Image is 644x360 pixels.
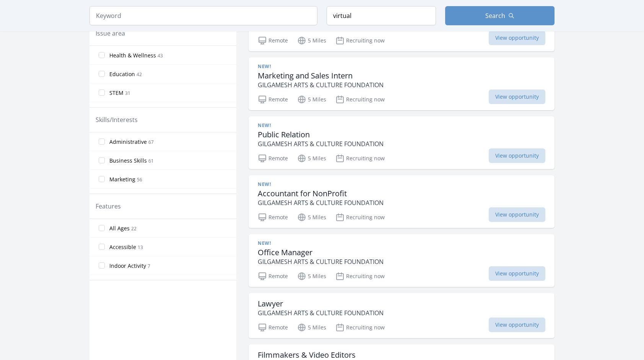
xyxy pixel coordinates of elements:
[138,244,143,251] span: 13
[99,138,105,145] input: Administrative 67
[148,263,150,269] span: 7
[327,6,436,25] input: Location
[489,148,545,163] span: View opportunity
[109,225,130,232] span: All Ages
[297,154,326,163] p: 5 Miles
[258,189,384,198] h3: Accountant for NonProfit
[96,202,121,211] legend: Features
[109,243,136,251] span: Accessible
[109,138,147,146] span: Administrative
[131,225,137,232] span: 22
[258,122,271,129] span: New!
[99,90,105,96] input: STEM 31
[258,323,288,332] p: Remote
[99,71,105,77] input: Education 42
[489,207,545,222] span: View opportunity
[489,318,545,332] span: View opportunity
[258,95,288,104] p: Remote
[258,130,384,139] h3: Public Relation
[99,244,105,250] input: Accessible 13
[137,71,142,78] span: 42
[297,213,326,222] p: 5 Miles
[335,95,385,104] p: Recruiting now
[258,139,384,148] p: GILGAMESH ARTS & CULTURE FOUNDATION
[297,95,326,104] p: 5 Miles
[125,90,130,96] span: 31
[258,257,384,266] p: GILGAMESH ARTS & CULTURE FOUNDATION
[96,29,125,38] legend: Issue area
[99,157,105,163] input: Business Skills 61
[99,225,105,231] input: All Ages 22
[249,234,555,287] a: New! Office Manager GILGAMESH ARTS & CULTURE FOUNDATION Remote 5 Miles Recruiting now View opport...
[258,80,384,90] p: GILGAMESH ARTS & CULTURE FOUNDATION
[148,158,154,164] span: 61
[258,248,384,257] h3: Office Manager
[148,139,154,145] span: 67
[96,115,138,124] legend: Skills/Interests
[297,272,326,281] p: 5 Miles
[249,293,555,338] a: Lawyer GILGAMESH ARTS & CULTURE FOUNDATION Remote 5 Miles Recruiting now View opportunity
[99,52,105,58] input: Health & Wellness 43
[489,266,545,281] span: View opportunity
[249,175,555,228] a: New! Accountant for NonProfit GILGAMESH ARTS & CULTURE FOUNDATION Remote 5 Miles Recruiting now V...
[258,308,384,318] p: GILGAMESH ARTS & CULTURE FOUNDATION
[297,323,326,332] p: 5 Miles
[258,71,384,80] h3: Marketing and Sales Intern
[258,64,271,70] span: New!
[335,213,385,222] p: Recruiting now
[489,90,545,104] span: View opportunity
[335,272,385,281] p: Recruiting now
[109,176,135,183] span: Marketing
[258,350,356,360] h3: Filmmakers & Video Editors
[109,262,146,270] span: Indoor Activity
[258,272,288,281] p: Remote
[109,70,135,78] span: Education
[109,89,124,97] span: STEM
[297,36,326,45] p: 5 Miles
[258,240,271,246] span: New!
[258,299,384,308] h3: Lawyer
[258,154,288,163] p: Remote
[109,52,156,59] span: Health & Wellness
[258,213,288,222] p: Remote
[249,57,555,110] a: New! Marketing and Sales Intern GILGAMESH ARTS & CULTURE FOUNDATION Remote 5 Miles Recruiting now...
[335,36,385,45] p: Recruiting now
[89,6,317,25] input: Keyword
[258,198,384,207] p: GILGAMESH ARTS & CULTURE FOUNDATION
[258,36,288,45] p: Remote
[99,176,105,182] input: Marketing 56
[249,116,555,169] a: New! Public Relation GILGAMESH ARTS & CULTURE FOUNDATION Remote 5 Miles Recruiting now View oppor...
[158,52,163,59] span: 43
[485,11,505,20] span: Search
[445,6,555,25] button: Search
[137,176,142,183] span: 56
[109,157,147,165] span: Business Skills
[99,262,105,269] input: Indoor Activity 7
[489,31,545,45] span: View opportunity
[335,323,385,332] p: Recruiting now
[258,181,271,187] span: New!
[335,154,385,163] p: Recruiting now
